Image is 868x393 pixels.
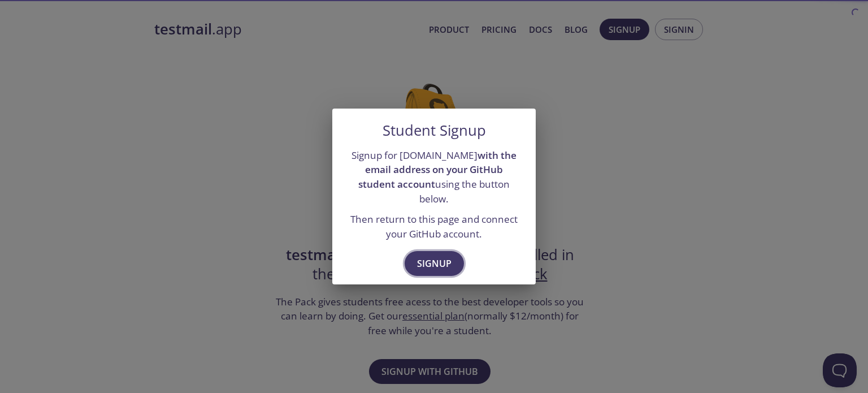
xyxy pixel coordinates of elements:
span: Signup [417,256,452,271]
button: Signup [405,251,464,276]
p: Signup for [DOMAIN_NAME] using the button below. [346,148,522,206]
p: Then return to this page and connect your GitHub account. [346,212,522,241]
h5: Student Signup [383,122,486,139]
strong: with the email address on your GitHub student account [358,149,517,191]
